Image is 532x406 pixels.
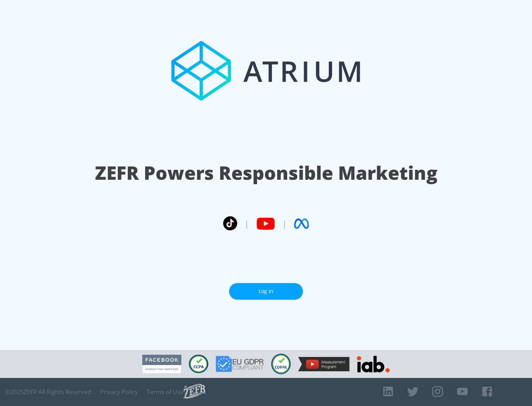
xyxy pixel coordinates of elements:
h1: ZEFR Powers Responsible Marketing [95,160,437,186]
span: © 2025 ZEFR All Rights Reserved [6,388,91,396]
span: | [245,218,249,229]
img: CCPA Compliant [189,355,208,373]
img: IAB [357,356,390,372]
a: Privacy Policy [100,388,138,396]
img: COPPA Compliant [271,354,291,374]
a: Terms of Use [147,388,184,396]
span: | [282,218,287,229]
img: GDPR Compliant [216,356,264,372]
img: Facebook Marketing Partner [142,355,181,374]
img: YouTube Measurement Program [298,357,349,371]
a: Log In [229,283,303,300]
